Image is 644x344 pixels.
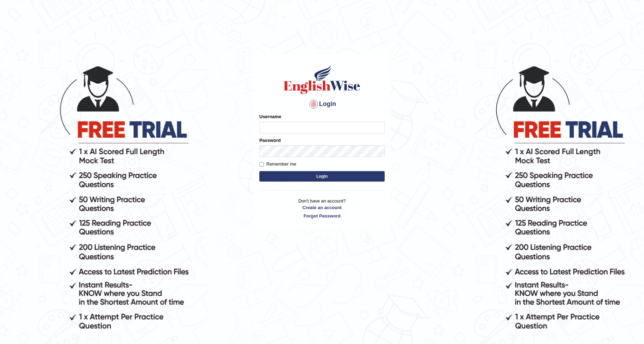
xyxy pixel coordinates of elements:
[259,161,296,168] label: Remember me
[259,137,281,144] label: Password
[259,162,264,167] input: Remember me
[259,113,281,120] label: Username
[259,171,385,182] button: Login
[259,213,385,219] a: Forgot Password
[259,204,385,211] a: Create an account
[259,99,385,110] h4: Login
[259,198,385,219] p: Don't have an account?
[282,64,362,95] img: Logo of English Wise sign in for intelligent practice with AI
